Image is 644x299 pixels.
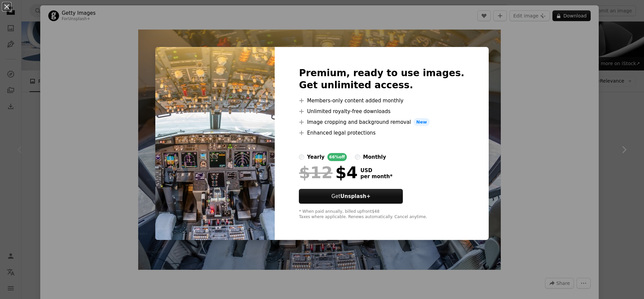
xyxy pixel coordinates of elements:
[340,193,371,199] strong: Unsplash+
[299,107,464,115] li: Unlimited royalty-free downloads
[299,118,464,126] li: Image cropping and background removal
[299,209,464,220] div: * When paid annually, billed upfront $48 Taxes where applicable. Renews automatically. Cancel any...
[299,189,403,204] button: GetUnsplash+
[299,129,464,137] li: Enhanced legal protections
[355,154,360,160] input: monthly
[360,167,392,173] span: USD
[299,154,304,160] input: yearly66%off
[155,47,275,240] img: premium_photo-1661964062531-dcbd3b63d1bd
[327,153,347,161] div: 66% off
[299,67,464,91] h2: Premium, ready to use images. Get unlimited access.
[299,97,464,105] li: Members-only content added monthly
[299,164,332,181] span: $12
[363,153,386,161] div: monthly
[414,118,430,126] span: New
[299,164,358,181] div: $4
[307,153,324,161] div: yearly
[360,173,392,180] span: per month *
